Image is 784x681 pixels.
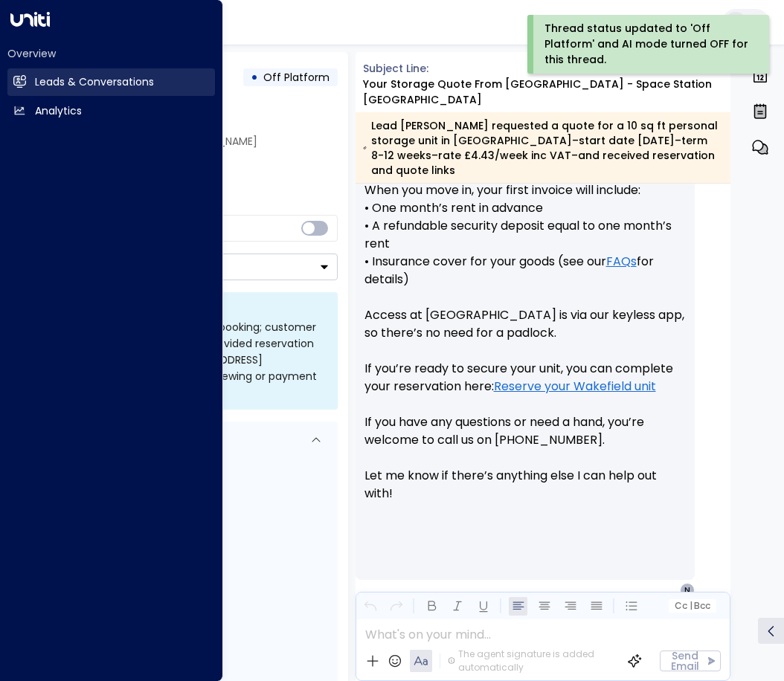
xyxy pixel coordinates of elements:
div: • [251,64,258,91]
a: Analytics [7,97,215,125]
span: | [689,601,692,611]
div: N [680,583,695,598]
span: Cc Bcc [675,601,710,611]
div: Lead [PERSON_NAME] requested a quote for a 10 sq ft personal storage unit in [GEOGRAPHIC_DATA]–st... [363,118,722,178]
button: Redo [387,597,405,616]
h2: Analytics [35,103,82,119]
h2: Leads & Conversations [35,74,154,90]
button: Undo [361,597,379,616]
div: The agent signature is added automatically [448,648,616,674]
div: Your storage quote from [GEOGRAPHIC_DATA] - Space Station [GEOGRAPHIC_DATA] [363,77,731,108]
h2: Overview [7,46,215,61]
span: Subject Line: [363,61,428,76]
div: Thread status updated to 'Off Platform' and AI mode turned OFF for this thread. [544,21,749,68]
a: Reserve your Wakefield unit [494,378,656,396]
a: FAQs [606,253,637,271]
button: Cc|Bcc [669,599,716,613]
a: Leads & Conversations [7,68,215,96]
span: Off Platform [263,70,330,85]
